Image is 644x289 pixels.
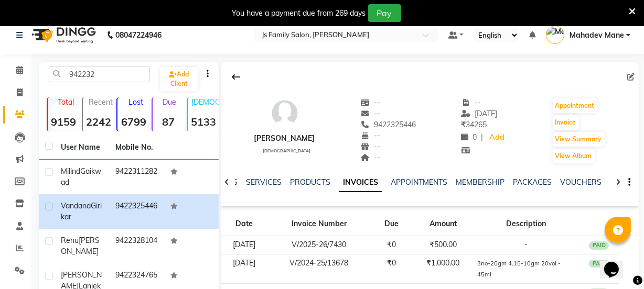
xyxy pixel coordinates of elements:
td: V/2025-26/7430 [267,236,371,254]
span: ₹ [461,120,466,129]
p: Recent [87,97,115,107]
span: 9422325446 [360,120,416,129]
strong: 6799 [117,115,149,128]
span: -- [360,131,380,140]
a: Add Client [160,67,198,91]
strong: 2242 [83,115,115,128]
span: 34265 [461,120,487,129]
p: [DEMOGRAPHIC_DATA] [192,97,220,107]
td: ₹0 [371,254,413,283]
td: 9422325446 [109,194,164,229]
td: 9422328104 [109,229,164,263]
td: ₹500.00 [412,236,474,254]
th: Invoice Number [267,212,371,236]
span: Mahadev Mane [570,30,624,41]
button: Invoice [553,115,579,130]
th: Description [474,212,578,236]
a: Add [487,130,506,145]
div: PAID [589,260,609,268]
th: User Name [55,136,109,160]
p: Due [155,97,185,107]
button: View Summary [553,132,605,147]
strong: 9159 [48,115,80,128]
button: Pay [368,4,401,22]
span: - [524,240,528,249]
span: Milind [61,166,80,176]
a: MEMBERSHIP [456,177,505,187]
strong: 5133 [188,115,220,128]
a: VOUCHERS [560,177,602,187]
span: -- [360,153,380,162]
input: Search by Name/Mobile/Email/Code [49,66,150,82]
td: ₹1,000.00 [412,254,474,283]
iframe: chat widget [600,247,634,279]
span: | [481,132,483,143]
td: [DATE] [221,254,267,283]
span: 0 [461,132,477,142]
td: V/2024-25/13678 [267,254,371,283]
small: 3no-20gm 4.15-10gm 20vol - 45ml [477,260,561,278]
div: Back to Client [225,67,247,87]
span: Renu [61,236,79,245]
span: [DATE] [461,109,497,118]
p: Total [52,97,80,107]
th: Date [221,212,267,236]
td: 9422311282 [109,160,164,194]
span: -- [461,98,481,107]
strong: 87 [153,115,185,128]
img: logo [27,20,99,50]
a: SERVICES [246,177,282,187]
div: PAID [589,241,609,250]
p: Lost [122,97,149,107]
th: Due [371,212,413,236]
td: [DATE] [221,236,267,254]
th: Amount [412,212,474,236]
span: Vandana [61,201,91,210]
img: Mahadev Mane [546,26,564,44]
a: APPOINTMENTS [391,177,447,187]
div: [PERSON_NAME] [254,133,315,144]
span: -- [360,98,380,107]
th: Mobile No. [109,136,164,160]
button: View Album [553,149,595,163]
span: [DEMOGRAPHIC_DATA] [263,148,310,153]
span: Gaikwad [61,166,101,187]
td: ₹0 [371,236,413,254]
a: PRODUCTS [290,177,330,187]
b: 08047224946 [115,20,162,50]
div: You have a payment due from 269 days [232,8,366,19]
button: Appointment [553,98,597,113]
img: avatar [269,97,300,129]
span: [PERSON_NAME] [61,236,100,256]
a: PACKAGES [513,177,552,187]
span: -- [360,142,380,151]
a: INVOICES [339,173,382,192]
span: -- [360,109,380,118]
